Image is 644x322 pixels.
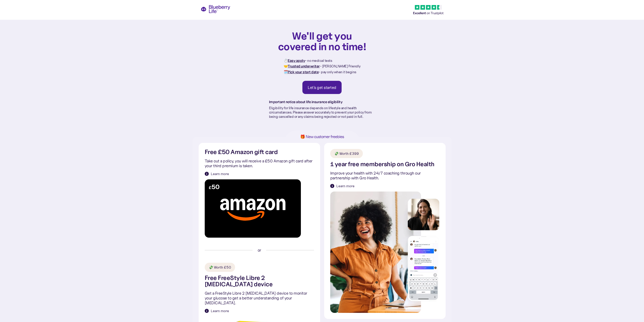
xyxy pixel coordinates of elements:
p: Get a FreeStyle Libre 2 [MEDICAL_DATA] device to monitor your glucose to get a better understandi... [205,291,314,306]
div: 💸 Worth £399 [334,151,359,156]
p: Take out a policy, you will receive a £50 Amazon gift card after your third premium is taken. [205,159,314,168]
a: Learn more [330,183,355,188]
h1: We'll get you covered in no time! [278,30,366,52]
div: Learn more [211,171,229,176]
p: or [258,248,261,253]
div: 💸 Worth £50 [209,265,231,270]
a: Learn more [205,171,229,176]
strong: Important notice about life insurance eligibility [269,100,343,104]
h2: Free £50 Amazon gift card [205,149,278,155]
p: Improve your health with 24/7 coaching through our partnership with Gro Health. [330,171,440,180]
a: Let's get started [302,81,342,94]
p: Eligibility for life insurance depends on lifestyle and health circumstances. Please answer accur... [269,106,375,119]
h2: Free FreeStyle Libre 2 [MEDICAL_DATA] device [205,275,314,288]
div: Let's get started [308,85,336,90]
a: Learn more [205,308,229,313]
h1: 🎁 New customer freebies [292,135,352,139]
p: ⏱️ - no medical tests 🤝 - [PERSON_NAME] Friendly 🗓️ - pay only when it begins [284,58,361,75]
h2: 1 year free membership on Gro Health [330,161,434,167]
div: Learn more [211,308,229,313]
div: Learn more [336,183,355,188]
strong: Pick your start date [288,70,319,74]
strong: Trusted underwriter [288,64,320,68]
strong: Easy apply [288,58,305,63]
